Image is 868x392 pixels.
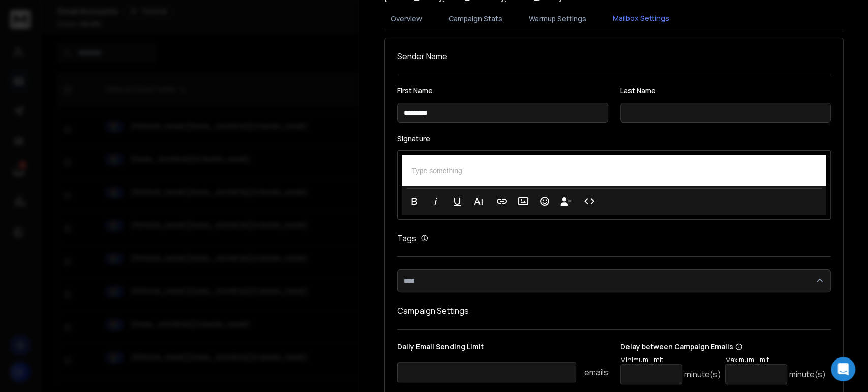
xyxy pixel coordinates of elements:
button: Italic (Ctrl+I) [426,191,445,211]
p: Delay between Campaign Emails [620,342,826,352]
p: Minimum Limit [620,356,721,364]
p: emails [584,366,608,378]
h1: Campaign Settings [397,305,831,317]
button: Warmup Settings [523,8,592,30]
button: Mailbox Settings [607,7,675,30]
button: Code View [580,191,599,211]
label: Signature [397,135,831,142]
p: minute(s) [789,368,826,380]
button: Campaign Stats [442,8,508,30]
p: Maximum Limit [725,356,826,364]
button: Emoticons [535,191,554,211]
button: Underline (Ctrl+U) [447,191,467,211]
label: First Name [397,87,608,94]
button: Bold (Ctrl+B) [405,191,424,211]
h1: Tags [397,232,416,244]
h1: Sender Name [397,50,831,62]
label: Last Name [620,87,831,94]
p: Daily Email Sending Limit [397,342,608,356]
button: Insert Unsubscribe Link [556,191,576,211]
div: Open Intercom Messenger [831,357,855,381]
p: minute(s) [684,368,721,380]
button: Overview [384,8,428,30]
